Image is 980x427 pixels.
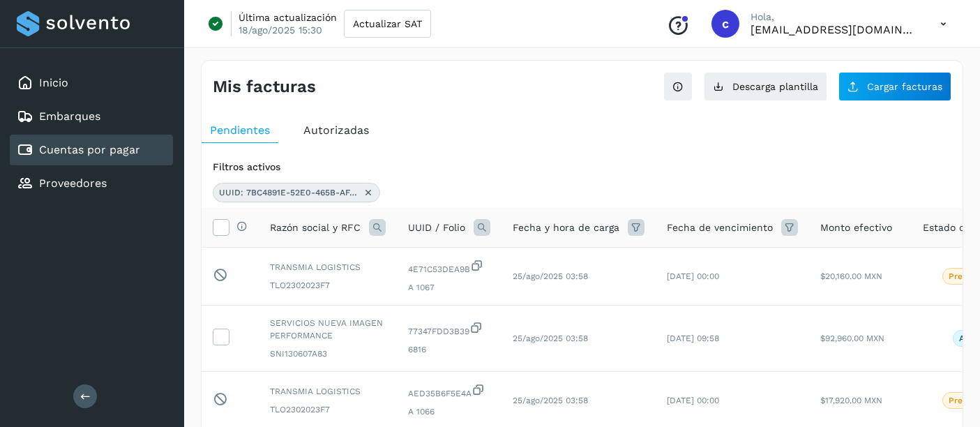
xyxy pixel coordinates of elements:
[408,281,490,294] span: A 1067
[408,405,490,418] span: A 1066
[270,385,386,398] span: TRANSMIA LOGISTICS
[820,220,892,235] span: Monto efectivo
[513,396,588,405] span: 25/ago/2025 03:58
[408,321,490,338] span: 77347FDD3B39
[732,82,818,91] span: Descarga plantilla
[408,343,490,356] span: 6816
[10,168,173,199] div: Proveedores
[270,317,386,342] span: SERVICIOS NUEVA IMAGEN PERFORMANCE
[39,143,140,156] a: Cuentas por pagar
[820,334,884,343] span: $92,960.00 MXN
[667,396,719,405] span: [DATE] 00:00
[303,123,369,137] span: Autorizadas
[39,177,107,190] a: Proveedores
[820,396,882,405] span: $17,920.00 MXN
[353,19,422,29] span: Actualizar SAT
[751,23,918,36] p: cxp1@53cargo.com
[10,135,173,165] div: Cuentas por pagar
[213,77,316,97] h4: Mis facturas
[270,220,361,235] span: Razón social y RFC
[408,220,465,235] span: UUID / Folio
[820,271,882,281] span: $20,160.00 MXN
[408,383,490,400] span: AED35B6F5E4A
[239,24,322,36] p: 18/ago/2025 15:30
[513,220,619,235] span: Fecha y hora de carga
[867,82,942,91] span: Cargar facturas
[270,279,386,292] span: TLO2302023F7
[667,220,773,235] span: Fecha de vencimiento
[270,403,386,416] span: TLO2302023F7
[667,334,719,343] span: [DATE] 09:58
[704,72,827,101] button: Descarga plantilla
[667,271,719,281] span: [DATE] 00:00
[513,271,588,281] span: 25/ago/2025 03:58
[751,11,918,23] p: Hola,
[270,261,386,274] span: TRANSMIA LOGISTICS
[39,76,68,89] a: Inicio
[39,110,100,123] a: Embarques
[10,68,173,98] div: Inicio
[408,259,490,276] span: 4E71C53DEA9B
[270,347,386,360] span: SNI130607A83
[210,123,270,137] span: Pendientes
[239,11,337,24] p: Última actualización
[838,72,951,101] button: Cargar facturas
[10,101,173,132] div: Embarques
[213,183,380,202] div: UUID: 7BC4891E-52E0-465B-AFA4-4E71C53DEA9B
[213,160,951,174] div: Filtros activos
[219,186,359,199] span: UUID: 7BC4891E-52E0-465B-AFA4-4E71C53DEA9B
[513,334,588,343] span: 25/ago/2025 03:58
[344,10,431,38] button: Actualizar SAT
